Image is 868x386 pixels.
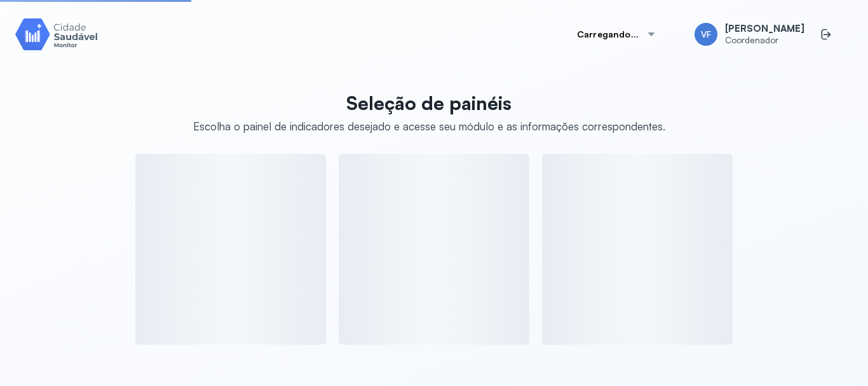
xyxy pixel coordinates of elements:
[701,29,711,40] span: VF
[15,16,98,52] img: Logotipo do produto Monitor
[193,120,665,133] div: Escolha o painel de indicadores desejado e acesse seu módulo e as informações correspondentes.
[725,23,804,35] span: [PERSON_NAME]
[725,35,804,46] span: Coordenador
[562,22,672,47] button: Carregando...
[193,92,665,114] p: Seleção de painéis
